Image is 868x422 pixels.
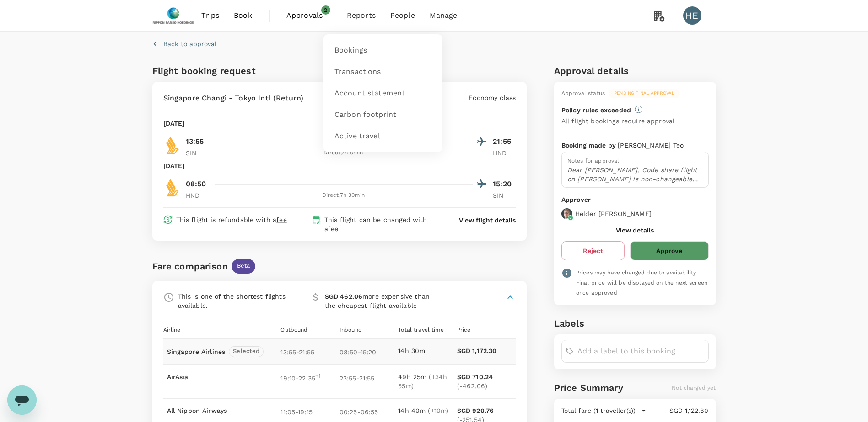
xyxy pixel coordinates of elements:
p: This is one of the shortest flights available. [178,292,296,310]
p: [DATE] [163,119,185,128]
p: Back to approval [163,39,216,48]
p: 13:55 [186,136,204,147]
span: Total travel time [398,327,444,333]
p: SGD 710.24 [457,372,516,390]
p: 21:55 [493,136,516,147]
span: Beta [232,262,256,270]
p: AirAsia [167,372,281,381]
span: Prices may have changed due to availability. Final price will be displayed on the next screen onc... [576,269,707,296]
p: This flight is refundable with a [176,215,287,224]
span: Notes for approval [567,158,620,164]
p: HND [186,191,209,200]
p: HND [493,148,516,158]
span: Trips [201,10,219,21]
p: [PERSON_NAME] Teo [618,141,684,150]
p: SGD 1,122.80 [647,406,709,415]
h6: Flight booking request [152,63,338,78]
p: All Nippon Airways [167,406,281,415]
p: 08:50 [186,179,206,190]
span: Reports [347,10,376,21]
p: 14h 30m [398,346,457,355]
span: Carbon footprint [334,110,396,120]
span: ( +34h 55m ) [398,373,447,390]
img: SQ [163,179,182,197]
p: Total fare (1 traveller(s)) [561,406,636,415]
span: Manage [430,10,458,21]
p: SGD 1,172.30 [457,346,516,355]
div: Fare comparison [152,259,228,274]
span: People [390,10,415,21]
p: All flight bookings require approval [561,116,674,126]
h6: Price Summary [554,380,623,395]
span: Pending final approval [609,90,680,96]
span: Approvals [286,10,332,21]
button: Total fare (1 traveller(s)) [561,406,647,415]
p: Approver [561,195,709,205]
button: View details [616,227,654,234]
p: 23:55 - 21:55 [340,372,398,383]
span: Not charged yet [672,385,716,391]
span: Outbound [280,327,307,333]
p: Booking made by [561,141,618,150]
span: Active travel [334,131,380,142]
div: Direct , 7h 30min [214,191,473,200]
b: SGD 462.06 [325,293,363,300]
span: Inbound [340,327,362,333]
span: ( - 462.06 ) [457,382,487,390]
p: 15:20 [493,179,516,190]
p: 49h 25m [398,372,457,390]
img: Nippon Sanso Holdings Singapore Pte Ltd [152,5,194,26]
p: 13:55 - 21:55 [280,346,339,357]
p: SIN [493,191,516,200]
div: Approval status [561,89,605,98]
a: Carbon footprint [329,104,437,126]
p: Dear [PERSON_NAME], Code share flight on [PERSON_NAME] is non-changeable and non-cancellable. Thi... [567,165,703,184]
h6: Labels [554,316,716,331]
button: Approve [630,241,708,260]
p: more expensive than the cheapest flight available [325,292,442,310]
span: 2 [321,5,330,15]
input: Add a label to this booking [577,344,705,359]
h6: Approval details [554,63,716,78]
p: Singapore Airlines [167,347,226,356]
a: Bookings [329,40,437,61]
p: Singapore Changi - Tokyo Intl (Return) [163,93,304,104]
span: fee [328,225,338,232]
button: Back to approval [152,39,216,48]
button: Reject [561,241,625,260]
span: fee [276,216,286,223]
img: avatar-67845fc166983.png [561,208,572,219]
p: Economy class [469,93,516,102]
span: +1 [315,373,321,379]
p: SIN [186,148,209,158]
span: ( +10m ) [428,407,448,414]
p: Helder [PERSON_NAME] [575,209,652,218]
span: Book [234,10,252,21]
p: 00:25 - 06:55 [340,406,398,417]
span: Account statement [334,88,405,99]
p: This flight can be changed with a [324,215,442,233]
p: Policy rules exceeded [561,105,631,115]
p: 11:05 - 19:15 [280,406,339,417]
div: Direct , 7h 0min [214,148,473,158]
img: SQ [163,136,182,154]
div: HE [683,6,701,25]
p: 14h 40m [398,406,457,415]
a: Account statement [329,83,437,104]
span: Selected [229,347,263,356]
a: Active travel [329,126,437,147]
p: 19:10 - 22:35 [280,372,339,383]
a: Transactions [329,61,437,83]
p: [DATE] [163,161,185,170]
span: Price [457,327,471,333]
span: Transactions [334,67,381,77]
p: 08:50 - 15:20 [340,346,398,357]
span: Bookings [334,45,367,56]
button: View flight details [459,216,516,225]
iframe: Button to launch messaging window [7,385,37,415]
span: Airline [163,327,181,333]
